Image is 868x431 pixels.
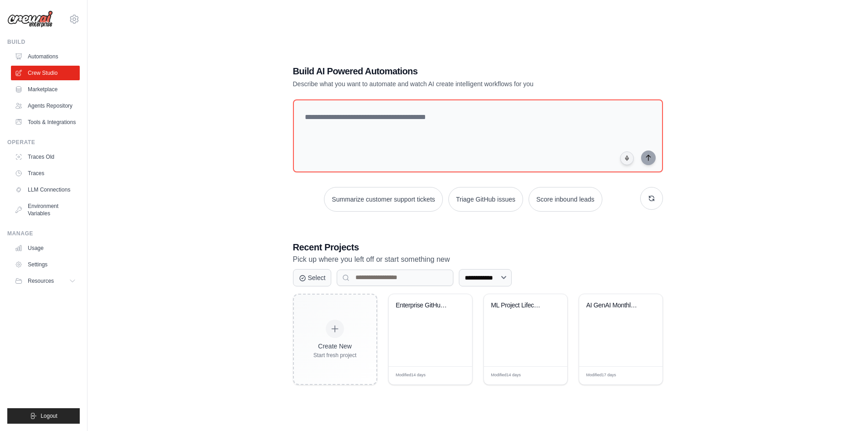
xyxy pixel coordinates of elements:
[545,372,553,379] span: Edit
[7,139,80,146] div: Operate
[396,301,451,310] div: Enterprise GitHub Multi-Repository Documentation Generator with Health Analytics & Stakeholder Ma...
[11,166,80,181] a: Traces
[396,372,426,379] span: Modified 14 days
[293,241,663,254] h3: Recent Projects
[11,257,80,272] a: Settings
[28,277,54,285] span: Resources
[491,372,521,379] span: Modified 14 days
[11,150,80,164] a: Traces Old
[11,49,80,64] a: Automations
[529,187,602,212] button: Score inbound leads
[11,115,80,130] a: Tools & Integrations
[293,269,332,286] button: Select
[7,230,80,237] div: Manage
[7,10,53,28] img: Logo
[11,99,80,113] a: Agents Repository
[293,254,663,265] p: Pick up where you left off or start something new
[293,79,599,88] p: Describe what you want to automate and watch AI create intelligent workflows for you
[313,342,357,351] div: Create New
[450,372,458,379] span: Edit
[11,66,80,80] a: Crew Studio
[620,151,634,165] button: Click to speak your automation idea
[640,187,663,210] button: Get new suggestions
[586,301,642,310] div: AI GenAI Monthly Newsletter
[41,412,57,420] span: Logout
[11,274,80,288] button: Resources
[293,65,599,78] h1: Build AI Powered Automations
[448,187,523,212] button: Triage GitHub issues
[491,301,546,310] div: ML Project Lifecycle Automation with Profile-Based Configuration
[11,199,80,221] a: Environment Variables
[324,187,442,212] button: Summarize customer support tickets
[7,408,80,424] button: Logout
[11,82,80,97] a: Marketplace
[7,38,80,46] div: Build
[586,372,616,379] span: Modified 17 days
[313,352,357,359] div: Start fresh project
[11,241,80,255] a: Usage
[641,372,648,379] span: Edit
[11,182,80,197] a: LLM Connections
